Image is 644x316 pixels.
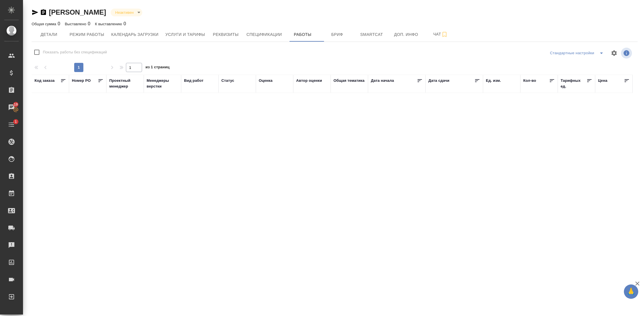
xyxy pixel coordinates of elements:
span: Режим работы [70,31,104,38]
span: Календарь загрузки [111,31,159,38]
span: Чат [427,31,455,38]
div: Тарифных ед. [561,78,586,89]
span: Детали [35,31,63,38]
span: 1 [11,119,20,125]
span: Посмотреть информацию [621,48,633,59]
div: Общая тематика [333,78,365,84]
span: Smartcat [358,31,386,38]
span: 19 [10,102,21,107]
p: К выставлению [95,22,123,26]
span: Услуги и тарифы [165,31,205,38]
span: 🙏 [626,286,636,298]
div: Цена [598,78,607,84]
span: Спецификации [246,31,282,38]
div: split button [549,49,607,58]
span: из 1 страниц [145,64,170,72]
div: Код заказа [34,78,55,84]
span: Реквизиты [212,31,239,38]
div: 0 [95,20,126,27]
a: [PERSON_NAME] [49,8,106,16]
div: Дата сдачи [428,78,449,84]
div: Проектный менеджер [109,78,141,89]
svg: Подписаться [441,31,448,38]
span: Настроить таблицу [607,46,621,60]
button: Скопировать ссылку для ЯМессенджера [32,9,39,16]
p: Выставлено [65,22,88,26]
div: 0 [65,20,91,27]
div: Дата начала [371,78,394,84]
div: Номер PO [72,78,91,84]
div: Вид работ [184,78,204,84]
div: Кол-во [523,78,536,84]
button: Неактивен [114,10,135,15]
button: 🙏 [624,284,638,299]
div: 0 [32,20,60,27]
div: Автор оценки [296,78,322,84]
span: Бриф [323,31,351,38]
span: Работы [289,31,317,38]
a: 1 [1,117,22,132]
div: Неактивен [111,9,142,16]
span: Показать работы без спецификаций [43,49,107,55]
div: Менеджеры верстки [147,78,178,89]
span: Доп. инфо [392,31,420,38]
a: 19 [1,100,22,115]
div: Статус [221,78,234,84]
button: Скопировать ссылку [40,9,47,16]
p: Общая сумма [32,22,57,26]
div: Оценка [259,78,273,84]
div: Ед. изм. [486,78,501,84]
